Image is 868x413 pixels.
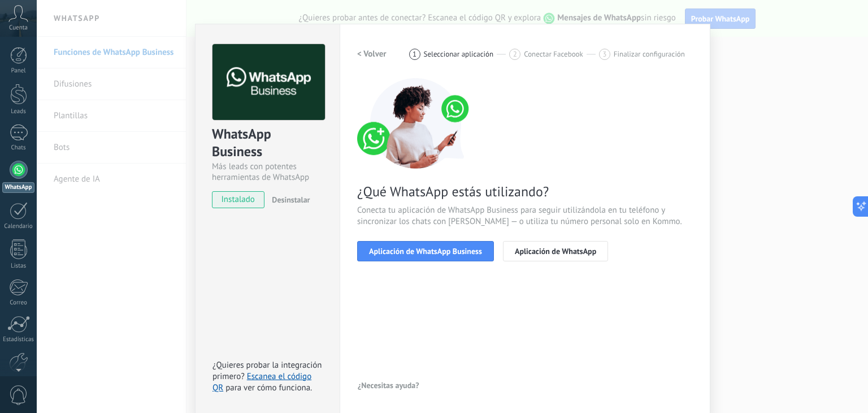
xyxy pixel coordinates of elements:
div: Más leads con potentes herramientas de WhatsApp [212,161,323,183]
img: connect number [357,78,476,169]
span: Aplicación de WhatsApp [515,247,596,255]
button: Aplicación de WhatsApp [503,241,608,261]
a: Escanea el código QR [212,371,311,393]
span: instalado [212,191,264,208]
h2: < Volver [357,49,387,59]
span: Desinstalar [272,195,310,205]
div: WhatsApp Business [212,125,323,161]
span: ¿Quieres probar la integración primero? [212,360,322,382]
span: ¿Qué WhatsApp estás utilizando? [357,183,693,200]
div: Listas [2,263,35,270]
button: Aplicación de WhatsApp Business [357,241,494,261]
div: Calendario [2,223,35,230]
span: Cuenta [9,24,28,32]
span: 3 [602,49,606,59]
span: ¿Necesitas ayuda? [358,381,419,389]
span: 1 [413,49,416,59]
div: Leads [2,108,35,115]
span: Finalizar configuración [614,50,685,58]
div: Estadísticas [2,336,35,343]
span: Aplicación de WhatsApp Business [369,247,482,255]
button: Desinstalar [267,191,310,208]
img: logo_main.png [212,44,325,121]
div: Panel [2,67,35,75]
div: Correo [2,299,35,307]
span: 2 [513,49,517,59]
div: Chats [2,144,35,152]
span: para ver cómo funciona. [225,382,312,393]
span: Conecta tu aplicación de WhatsApp Business para seguir utilizándola en tu teléfono y sincronizar ... [357,205,693,227]
button: ¿Necesitas ayuda? [357,377,420,394]
span: Seleccionar aplicación [424,50,494,58]
span: Conectar Facebook [524,50,583,58]
button: < Volver [357,44,387,64]
div: WhatsApp [2,182,34,193]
